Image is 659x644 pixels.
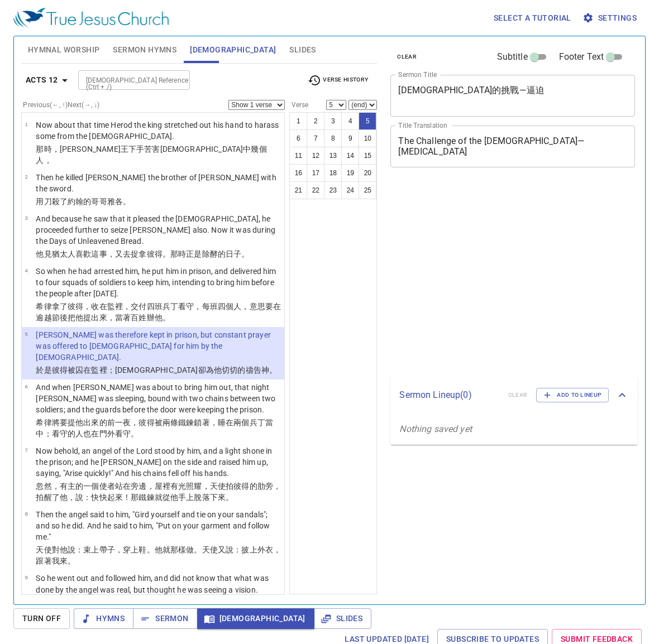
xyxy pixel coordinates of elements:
[324,147,342,165] button: 13
[36,302,281,322] wg4084: 在
[123,197,131,206] wg2385: 。
[44,429,139,438] wg3342: ；看守的人
[25,447,27,453] span: 7
[36,302,281,322] wg4084: 彼得，收
[52,249,250,258] wg1492: 猶太人
[52,366,278,374] wg4074: 彼得
[25,383,27,390] span: 6
[398,85,627,106] textarea: [DEMOGRAPHIC_DATA]的挑戰—逼迫
[36,545,281,565] wg4314: 他
[115,429,139,438] wg4253: 看守
[36,418,273,438] wg4074: 被兩條
[36,418,273,438] wg846: 出來的前一
[289,181,307,199] button: 21
[13,608,70,629] button: Turn Off
[170,493,233,502] wg1537: 他
[36,445,281,479] p: Now behold, an angel of the Lord stood by him, and a light shone in the prison; and he [PERSON_NA...
[36,545,281,565] wg5265: 鞋
[113,43,176,57] span: Sermon Hymns
[497,50,528,64] span: Subtitle
[359,112,376,130] button: 5
[261,366,277,374] wg4335: 神
[83,429,139,438] wg5441: 也在門
[68,313,170,322] wg3326: 把他
[307,129,324,147] button: 7
[28,43,100,57] span: Hymnal Worship
[36,545,281,565] wg2036: ：束上帶子
[580,8,641,28] button: Settings
[25,574,27,580] span: 9
[107,366,277,374] wg5438: ；[DEMOGRAPHIC_DATA]
[13,8,169,28] img: True Jesus Church
[68,366,277,374] wg4074: 被囚
[341,164,359,182] button: 19
[359,164,376,182] button: 20
[36,248,281,259] p: 他見
[36,482,281,502] wg2186: 旁邊，屋
[269,366,277,374] wg2316: 。
[397,52,417,62] span: clear
[399,424,472,434] i: Nothing saved yet
[25,511,27,517] span: 8
[307,112,324,130] button: 2
[83,313,170,322] wg846: 提出來
[36,143,281,166] p: 那
[359,147,376,165] button: 15
[241,249,249,258] wg2250: 。
[36,213,281,247] p: And because he saw that it pleased the [DEMOGRAPHIC_DATA], he proceeded further to seize [PERSON_...
[60,313,170,322] wg3957: 後
[155,493,234,502] wg254: 就
[390,50,423,64] button: clear
[147,313,170,322] wg2992: 辦他。
[163,249,250,258] wg4074: 。那時正是
[36,145,266,165] wg1911: 手
[25,331,27,337] span: 5
[36,509,281,542] p: Then the angel said to him, "Gird yourself and tie on your sandals"; and so he did. And he said t...
[36,145,266,165] wg1565: 時
[91,366,277,374] wg1722: 監裡
[36,302,281,322] wg3860: 四
[323,612,362,626] span: Slides
[36,482,281,502] wg32: 站在
[36,382,281,415] p: And when [PERSON_NAME] was about to bring him out, that night [PERSON_NAME] was sleeping, bound w...
[36,145,266,165] wg5495: 苦害
[489,8,576,28] button: Select a tutorial
[68,493,233,502] wg846: ，說
[341,147,359,165] button: 14
[585,11,637,25] span: Settings
[75,249,249,258] wg2453: 喜歡
[289,112,307,130] button: 1
[543,390,601,400] span: Add to Lineup
[206,612,305,626] span: [DEMOGRAPHIC_DATA]
[142,612,188,626] span: Sermon
[307,147,324,165] button: 12
[36,418,273,438] wg4254: 他
[324,112,342,130] button: 3
[107,429,139,438] wg2374: 外
[36,302,281,322] wg5438: ，交付
[107,313,170,322] wg321: ，當著百姓
[246,366,278,374] wg1618: 禱告
[559,50,604,64] span: Footer Text
[324,129,342,147] button: 8
[178,493,233,502] wg846: 手上
[36,545,281,565] wg4547: 。他就
[21,70,76,90] button: Acts 12
[25,215,27,221] span: 3
[83,493,233,502] wg3004: ：快快
[308,74,368,87] span: Verse History
[36,172,281,194] p: Then he killed [PERSON_NAME] the brother of [PERSON_NAME] with the sword.
[74,608,133,629] button: Hymns
[398,136,627,157] textarea: The Challenge of the [DEMOGRAPHIC_DATA]—[MEDICAL_DATA]
[36,119,281,142] p: Now about that time Herod the king stretched out his hand to harass some from the [DEMOGRAPHIC_DA...
[289,102,308,108] label: Verse
[307,164,324,182] button: 17
[36,196,281,207] p: 用刀
[289,129,307,147] button: 6
[359,181,376,199] button: 25
[190,43,276,57] span: [DEMOGRAPHIC_DATA]
[36,145,266,165] wg2540: ，[PERSON_NAME]
[289,147,307,165] button: 11
[301,72,375,89] button: Verse History
[36,418,273,438] wg1565: 夜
